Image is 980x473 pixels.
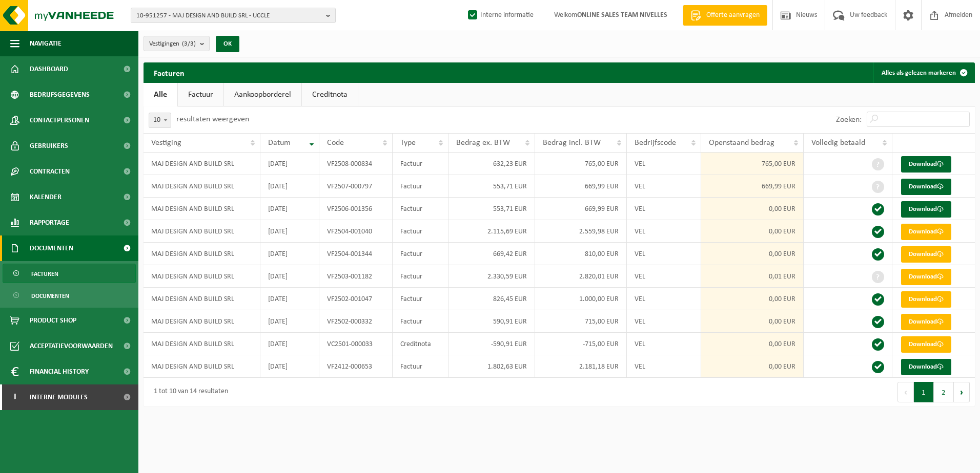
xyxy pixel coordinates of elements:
[319,288,393,310] td: VF2502-001047
[393,333,448,355] td: Creditnota
[535,198,627,220] td: 669,99 EUR
[811,139,865,147] span: Volledig betaald
[178,83,223,106] a: Factuur
[393,355,448,378] td: Factuur
[393,265,448,288] td: Factuur
[627,310,701,333] td: VEL
[709,139,774,147] span: Openstaand bedrag
[535,175,627,198] td: 669,99 EUR
[448,310,536,333] td: 590,91 EUR
[30,333,113,359] span: Acceptatievoorwaarden
[30,308,76,333] span: Product Shop
[914,382,934,402] button: 1
[535,265,627,288] td: 2.820,01 EUR
[131,8,336,23] button: 10-951257 - MAJ DESIGN AND BUILD SRL - UCCLE
[577,11,667,19] strong: ONLINE SALES TEAM NIVELLES
[448,288,536,310] td: 826,45 EUR
[873,62,974,83] button: Alles als gelezen markeren
[30,159,70,184] span: Contracten
[901,336,951,353] a: Download
[393,220,448,243] td: Factuur
[448,198,536,220] td: 553,71 EUR
[327,139,344,147] span: Code
[448,175,536,198] td: 553,71 EUR
[30,107,89,133] span: Contactpersonen
[627,288,701,310] td: VEL
[144,265,260,288] td: MAJ DESIGN AND BUILD SRL
[934,382,954,402] button: 2
[448,333,536,355] td: -590,91 EUR
[701,355,804,378] td: 0,00 EUR
[319,310,393,333] td: VF2502-000332
[260,265,319,288] td: [DATE]
[393,310,448,333] td: Factuur
[535,243,627,265] td: 810,00 EUR
[901,314,951,330] a: Download
[144,355,260,378] td: MAJ DESIGN AND BUILD SRL
[543,139,601,147] span: Bedrag incl. BTW
[901,291,951,308] a: Download
[151,139,181,147] span: Vestiging
[302,83,358,106] a: Creditnota
[400,139,416,147] span: Type
[535,333,627,355] td: -715,00 EUR
[535,355,627,378] td: 2.181,18 EUR
[704,10,762,20] span: Offerte aanvragen
[535,288,627,310] td: 1.000,00 EUR
[30,235,73,261] span: Documenten
[3,264,136,283] a: Facturen
[216,36,239,52] button: OK
[144,62,195,82] h2: Facturen
[319,355,393,378] td: VF2412-000653
[535,310,627,333] td: 715,00 EUR
[393,198,448,220] td: Factuur
[319,153,393,175] td: VF2508-000834
[260,243,319,265] td: [DATE]
[260,198,319,220] td: [DATE]
[701,198,804,220] td: 0,00 EUR
[260,355,319,378] td: [DATE]
[701,333,804,355] td: 0,00 EUR
[31,286,69,306] span: Documenten
[897,382,914,402] button: Previous
[701,220,804,243] td: 0,00 EUR
[144,83,177,106] a: Alle
[10,384,19,410] span: I
[30,133,68,159] span: Gebruikers
[144,288,260,310] td: MAJ DESIGN AND BUILD SRL
[701,288,804,310] td: 0,00 EUR
[627,220,701,243] td: VEL
[627,198,701,220] td: VEL
[3,286,136,305] a: Documenten
[31,264,58,284] span: Facturen
[144,220,260,243] td: MAJ DESIGN AND BUILD SRL
[30,31,62,56] span: Navigatie
[901,359,951,375] a: Download
[535,220,627,243] td: 2.559,98 EUR
[260,310,319,333] td: [DATE]
[149,383,228,401] div: 1 tot 10 van 14 resultaten
[393,153,448,175] td: Factuur
[701,175,804,198] td: 669,99 EUR
[701,265,804,288] td: 0,01 EUR
[30,56,68,82] span: Dashboard
[627,243,701,265] td: VEL
[836,116,862,124] label: Zoeken:
[901,224,951,240] a: Download
[448,220,536,243] td: 2.115,69 EUR
[260,220,319,243] td: [DATE]
[535,153,627,175] td: 765,00 EUR
[627,153,701,175] td: VEL
[683,5,767,26] a: Offerte aanvragen
[319,265,393,288] td: VF2503-001182
[144,243,260,265] td: MAJ DESIGN AND BUILD SRL
[448,355,536,378] td: 1.802,63 EUR
[144,198,260,220] td: MAJ DESIGN AND BUILD SRL
[182,40,196,47] count: (3/3)
[144,333,260,355] td: MAJ DESIGN AND BUILD SRL
[448,243,536,265] td: 669,42 EUR
[627,175,701,198] td: VEL
[30,82,90,107] span: Bedrijfsgegevens
[30,384,88,410] span: Interne modules
[149,113,171,127] span: 10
